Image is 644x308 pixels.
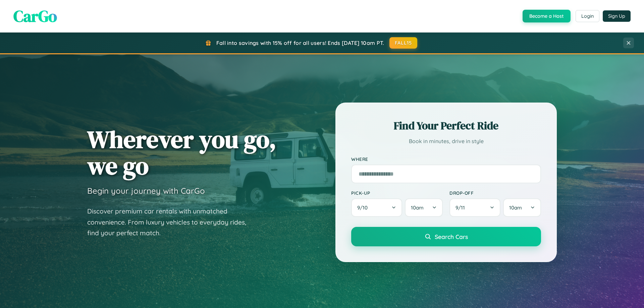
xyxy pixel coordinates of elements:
[351,198,402,217] button: 9/10
[351,227,541,246] button: Search Cars
[87,126,276,179] h1: Wherever you go, we go
[435,233,468,240] span: Search Cars
[351,118,541,133] h2: Find Your Perfect Ride
[523,10,571,22] button: Become a Host
[411,204,424,211] span: 10am
[87,186,205,196] h3: Begin your journey with CarGo
[389,37,418,49] button: FALL15
[509,204,522,211] span: 10am
[455,204,468,211] span: 9 / 11
[449,190,541,196] label: Drop-off
[357,204,371,211] span: 9 / 10
[351,136,541,146] p: Book in minutes, drive in style
[13,5,57,27] span: CarGo
[503,198,541,217] button: 10am
[603,10,631,22] button: Sign Up
[351,156,541,162] label: Where
[449,198,500,217] button: 9/11
[216,40,384,46] span: Fall into savings with 15% off for all users! Ends [DATE] 10am PT.
[576,10,599,22] button: Login
[405,198,443,217] button: 10am
[351,190,443,196] label: Pick-up
[87,206,255,239] p: Discover premium car rentals with unmatched convenience. From luxury vehicles to everyday rides, ...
